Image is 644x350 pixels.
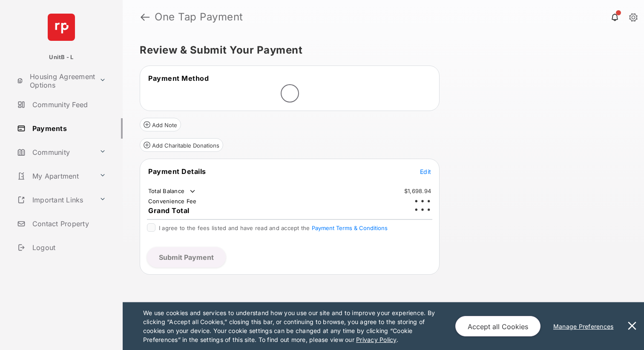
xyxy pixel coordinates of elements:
[14,237,123,258] a: Logout
[140,45,620,55] h5: Review & Submit Your Payment
[155,12,243,22] strong: One Tap Payment
[148,167,206,176] span: Payment Details
[553,323,617,330] u: Manage Preferences
[14,94,123,115] a: Community Feed
[14,71,96,91] a: Housing Agreement Options
[148,187,197,196] td: Total Balance
[159,225,388,231] span: I agree to the fees listed and have read and accept the
[140,118,181,131] button: Add Note
[455,316,540,336] button: Accept all Cookies
[420,167,431,176] button: Edit
[14,190,96,210] a: Important Links
[14,166,96,186] a: My Apartment
[147,247,226,267] button: Submit Payment
[420,168,431,175] span: Edit
[404,187,431,195] td: $1,698.94
[143,308,437,344] p: We use cookies and services to understand how you use our site and to improve your experience. By...
[148,206,190,215] span: Grand Total
[49,53,73,62] p: UnitB - L
[14,142,96,162] a: Community
[140,138,223,152] button: Add Charitable Donations
[148,74,209,83] span: Payment Method
[48,14,75,41] img: svg+xml;base64,PHN2ZyB4bWxucz0iaHR0cDovL3d3dy53My5vcmcvMjAwMC9zdmciIHdpZHRoPSI2NCIgaGVpZ2h0PSI2NC...
[356,336,396,343] u: Privacy Policy
[14,118,123,139] a: Payments
[312,225,388,231] button: I agree to the fees listed and have read and accept the
[148,197,197,205] td: Convenience Fee
[14,213,123,234] a: Contact Property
